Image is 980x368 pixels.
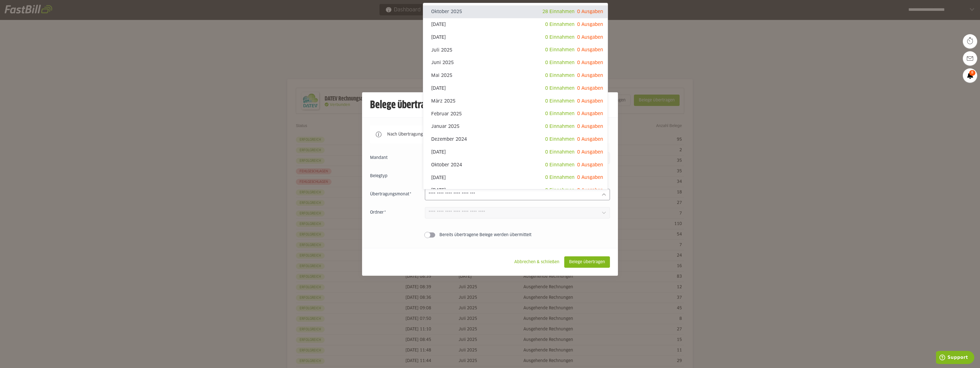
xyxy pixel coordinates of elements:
sl-option: [DATE] [423,146,608,159]
iframe: Öffnet ein Widget, in dem Sie weitere Informationen finden [936,351,974,365]
sl-option: Mai 2025 [423,69,608,82]
sl-option: Januar 2025 [423,120,608,133]
span: 0 Einnahmen [545,22,575,27]
span: 0 Einnahmen [545,73,575,78]
span: 0 Einnahmen [545,163,575,167]
span: 0 Einnahmen [545,150,575,154]
span: 0 Ausgaben [577,163,603,167]
span: 0 Ausgaben [577,86,603,91]
sl-option: März 2025 [423,95,608,108]
span: 0 Ausgaben [577,73,603,78]
span: 0 Einnahmen [545,188,575,193]
span: 0 Ausgaben [577,188,603,193]
sl-switch: Bereits übertragene Belege werden übermittelt [370,232,610,238]
span: 0 Ausgaben [577,9,603,14]
span: 0 Ausgaben [577,60,603,65]
sl-button: Abbrechen & schließen [509,256,564,268]
span: 0 Einnahmen [545,86,575,91]
span: 0 Ausgaben [577,22,603,27]
span: 0 Einnahmen [545,111,575,116]
span: 0 Ausgaben [577,111,603,116]
sl-option: [DATE] [423,184,608,197]
sl-option: Dezember 2024 [423,133,608,146]
span: 0 Einnahmen [545,60,575,65]
span: 0 Einnahmen [545,137,575,142]
span: 0 Einnahmen [545,48,575,52]
span: 0 Einnahmen [545,175,575,180]
span: 0 Ausgaben [577,137,603,142]
sl-option: Juli 2025 [423,44,608,56]
sl-option: [DATE] [423,18,608,31]
sl-option: [DATE] [423,171,608,184]
a: 8 [963,68,977,83]
sl-option: Februar 2025 [423,107,608,120]
span: 8 [969,70,975,76]
span: 0 Ausgaben [577,35,603,40]
sl-option: Oktober 2025 [423,5,608,18]
span: 0 Ausgaben [577,99,603,103]
sl-option: [DATE] [423,31,608,44]
sl-button: Belege übertragen [564,256,610,268]
span: 0 Ausgaben [577,150,603,154]
span: 0 Ausgaben [577,124,603,129]
span: 0 Ausgaben [577,48,603,52]
sl-option: Juni 2025 [423,56,608,69]
sl-option: [DATE] [423,82,608,95]
sl-option: Oktober 2024 [423,159,608,171]
span: 0 Ausgaben [577,175,603,180]
span: 0 Einnahmen [545,124,575,129]
span: 0 Einnahmen [545,35,575,40]
span: 0 Einnahmen [545,99,575,103]
span: 28 Einnahmen [542,9,575,14]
